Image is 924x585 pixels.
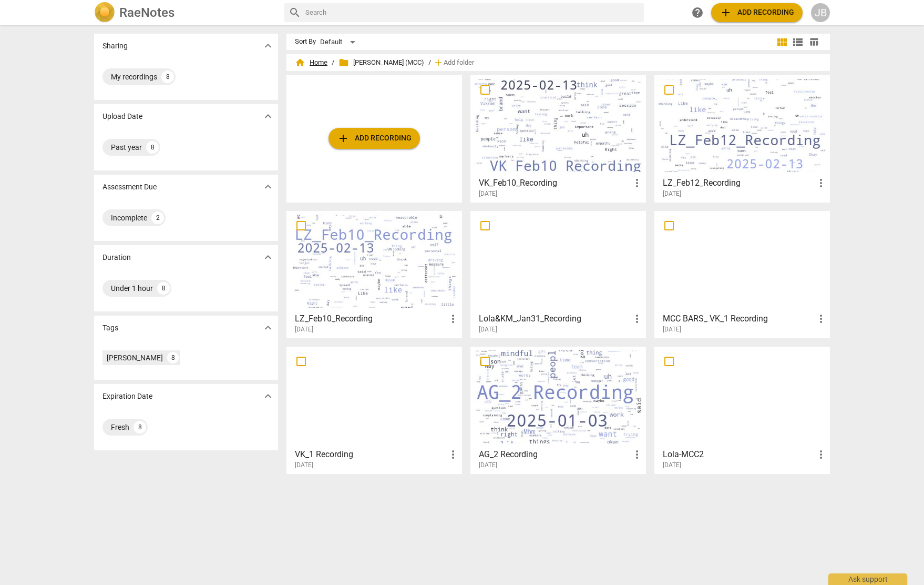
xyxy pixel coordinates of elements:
span: [DATE] [295,325,313,334]
span: add [720,6,732,19]
button: Show more [260,388,276,404]
p: Duration [102,252,131,263]
span: [DATE] [479,461,497,470]
span: Add recording [337,132,412,145]
span: more_vert [631,312,643,325]
span: / [428,59,431,67]
h3: AG_2 Recording [479,448,631,461]
button: Upload [328,128,420,149]
div: 8 [157,282,170,295]
div: Past year [111,142,142,153]
button: Show more [260,108,276,124]
span: [DATE] [663,461,681,470]
div: Fresh [111,422,129,432]
p: Upload Date [102,111,142,122]
a: Lola&KM_Jan31_Recording[DATE] [474,215,642,334]
span: [DATE] [663,189,681,198]
h3: LZ_Feb10_Recording [295,312,447,325]
span: expand_more [262,110,274,123]
a: Lola-MCC2[DATE] [658,350,826,469]
span: help [691,6,704,19]
button: Tile view [774,34,790,50]
span: [PERSON_NAME] (MCC) [338,57,424,68]
a: AG_2 Recording[DATE] [474,350,642,469]
a: VK_Feb10_Recording[DATE] [474,79,642,198]
span: more_vert [631,448,643,461]
span: expand_more [262,321,274,334]
div: 8 [167,352,179,364]
span: more_vert [815,448,827,461]
span: more_vert [631,177,643,189]
button: JB [811,3,830,22]
span: home [295,57,305,68]
h3: VK_Feb10_Recording [479,177,631,189]
div: [PERSON_NAME] [107,352,163,363]
span: [DATE] [663,325,681,334]
span: more_vert [447,312,459,325]
span: expand_more [262,251,274,264]
div: My recordings [111,72,157,82]
a: LZ_Feb10_Recording[DATE] [290,215,458,334]
span: view_list [792,36,804,48]
img: Logo [94,2,115,23]
div: Sort By [295,38,316,46]
span: more_vert [815,177,827,189]
button: Table view [806,34,822,50]
button: Show more [260,179,276,195]
div: 8 [134,421,146,433]
a: MCC BARS_ VK_1 Recording[DATE] [658,215,826,334]
div: Ask support [828,573,907,585]
span: / [332,59,334,67]
span: [DATE] [295,461,313,470]
a: LogoRaeNotes [94,2,276,23]
button: Show more [260,38,276,54]
a: Help [688,3,707,22]
input: Search [305,4,640,21]
span: Home [295,57,327,68]
span: expand_more [262,180,274,193]
span: Add recording [720,6,794,19]
span: more_vert [447,448,459,461]
div: 8 [161,70,174,83]
h2: RaeNotes [119,5,174,20]
p: Expiration Date [102,391,152,402]
p: Tags [102,322,118,334]
span: expand_more [262,39,274,52]
a: LZ_Feb12_Recording[DATE] [658,79,826,198]
button: Upload [711,3,803,22]
button: List view [790,34,806,50]
span: view_module [776,36,788,48]
div: 2 [151,211,164,224]
h3: MCC BARS_ VK_1 Recording [663,312,815,325]
span: more_vert [815,312,827,325]
div: 8 [146,141,159,154]
div: Under 1 hour [111,283,153,294]
div: Default [320,34,359,51]
p: Sharing [102,41,128,52]
span: search [289,6,301,19]
h3: LZ_Feb12_Recording [663,177,815,189]
h3: Lola-MCC2 [663,448,815,461]
span: table_chart [809,37,819,47]
h3: VK_1 Recording [295,448,447,461]
span: [DATE] [479,189,497,198]
span: add [337,132,350,145]
button: Show more [260,249,276,265]
button: Show more [260,320,276,336]
span: [DATE] [479,325,497,334]
p: Assessment Due [102,181,157,193]
span: add [433,57,444,68]
div: Incomplete [111,213,147,223]
span: Add folder [444,59,474,67]
h3: Lola&KM_Jan31_Recording [479,312,631,325]
span: folder [338,57,349,68]
a: VK_1 Recording[DATE] [290,350,458,469]
span: expand_more [262,390,274,402]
